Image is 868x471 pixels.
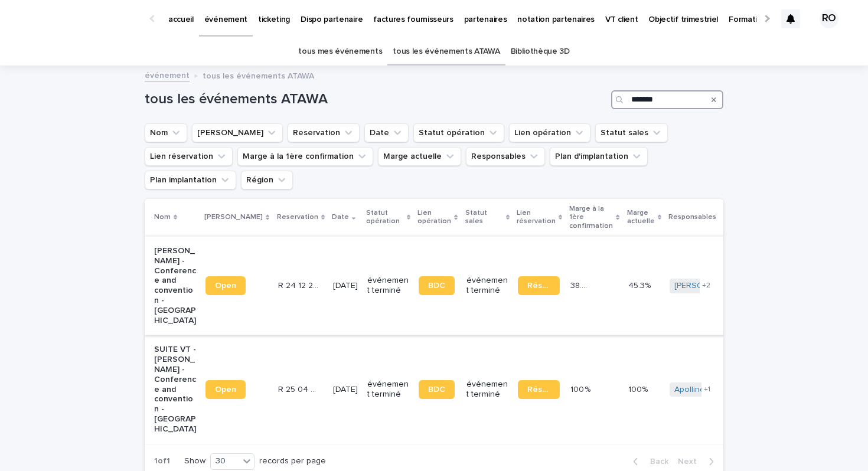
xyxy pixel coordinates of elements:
img: Ls34BcGeRexTGTNfXpUC [24,7,138,31]
span: Open [215,385,236,394]
button: Next [673,456,723,467]
p: Marge à la 1ère confirmation [569,202,613,233]
span: + 2 [702,282,710,289]
p: R 24 12 2417 [278,279,322,291]
a: Réservation [518,276,560,295]
a: tous les événements ATAWA [393,38,500,66]
span: Back [643,457,668,466]
button: Statut opération [413,123,504,142]
p: Nom [154,211,171,224]
p: Reservation [277,211,318,224]
span: BDC [428,282,445,290]
h1: tous les événements ATAWA [145,91,606,108]
button: Date [364,123,409,142]
p: événement terminé [466,276,508,296]
p: [PERSON_NAME] - Conference and convention - [GEOGRAPHIC_DATA] [154,246,196,325]
p: Statut sales [465,207,503,228]
span: Next [678,457,704,466]
span: + 1 [704,386,710,393]
p: [DATE] [333,281,358,291]
p: R 25 04 421 [278,382,322,395]
button: Plan d'implantation [550,147,648,166]
button: Marge actuelle [378,147,461,166]
a: tous mes événements [298,38,382,66]
p: 38.6 % [570,279,594,291]
button: Responsables [466,147,545,166]
button: Lien Stacker [192,123,283,142]
div: RO [820,9,838,28]
p: [DATE] [333,385,358,395]
a: Réservation [518,380,560,399]
p: 100% [628,382,650,395]
p: Marge actuelle [627,207,655,228]
p: événement terminé [367,276,409,296]
a: Open [205,276,246,295]
p: Lien réservation [517,207,556,228]
p: tous les événements ATAWA [203,68,314,81]
a: BDC [419,380,455,399]
a: [PERSON_NAME] [674,281,739,291]
p: Plan d'implantation [723,207,772,228]
a: Bibliothèque 3D [511,38,570,66]
button: Région [241,171,293,189]
span: Réservation [527,282,550,290]
span: Open [215,282,236,290]
p: événement terminé [367,380,409,400]
p: Lien opération [417,207,451,228]
a: Apolline Vion [674,385,725,395]
p: Statut opération [366,207,404,228]
span: Réservation [527,385,550,394]
p: Date [332,211,349,224]
span: BDC [428,385,445,394]
p: 100 % [570,382,593,395]
button: Plan implantation [145,171,236,189]
a: événement [145,68,190,81]
p: Show [184,456,205,466]
input: Search [611,90,723,109]
button: Nom [145,123,187,142]
p: SUITE VT - [PERSON_NAME] - Conference and convention - [GEOGRAPHIC_DATA] [154,345,196,434]
p: Responsables [668,211,716,224]
button: Statut sales [595,123,668,142]
button: Lien opération [509,123,590,142]
p: événement terminé [466,380,508,400]
div: 30 [211,455,239,467]
button: Back [624,456,673,467]
p: [PERSON_NAME] [204,211,263,224]
p: 45.3% [628,279,653,291]
button: Reservation [288,123,360,142]
a: BDC [419,276,455,295]
button: Marge à la 1ère confirmation [237,147,373,166]
button: Lien réservation [145,147,233,166]
p: records per page [259,456,326,466]
a: Open [205,380,246,399]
